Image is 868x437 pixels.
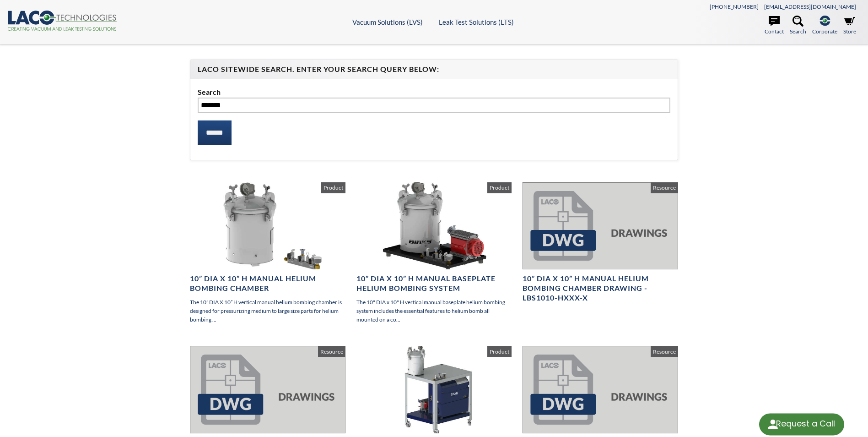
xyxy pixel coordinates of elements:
[776,413,835,434] div: Request a Call
[190,274,345,293] h4: 10” DIA x 10” H Manual Helium Bombing Chamber
[356,274,512,293] h4: 10” DIA x 10” H Manual Baseplate Helium Bombing System
[321,182,345,193] span: Product
[198,65,670,74] h4: LACO Sitewide Search. Enter your Search Query Below:
[759,413,844,435] div: Request a Call
[812,27,837,36] span: Corporate
[190,182,345,324] a: 10” DIA x 10” H Manual Helium Bombing Chamber The 10” DIA X 10” H vertical manual helium bombing ...
[710,3,759,10] a: [PHONE_NUMBER]
[352,18,423,26] a: Vacuum Solutions (LVS)
[651,346,678,357] span: Resource
[487,182,512,193] span: Product
[356,298,512,324] p: The 10" DIA x 10" H vertical manual baseplate helium bombing system includes the essential featur...
[190,298,345,324] p: The 10” DIA X 10” H vertical manual helium bombing chamber is designed for pressurizing medium to...
[487,346,512,357] span: Product
[318,346,345,357] span: Resource
[198,86,670,98] label: Search
[790,16,806,36] a: Search
[766,417,780,432] img: round button
[843,16,856,36] a: Store
[523,182,678,303] a: 10” DIA x 10” H Manual Helium Bombing Chamber Drawing - LBS1010-HXXX-X Resource
[356,182,512,324] a: 10” DIA x 10” H Manual Baseplate Helium Bombing System The 10" DIA x 10" H vertical manual basepl...
[439,18,514,26] a: Leak Test Solutions (LTS)
[765,16,784,36] a: Contact
[764,3,856,10] a: [EMAIL_ADDRESS][DOMAIN_NAME]
[523,274,678,302] h4: 10” DIA x 10” H Manual Helium Bombing Chamber Drawing - LBS1010-HXXX-X
[651,182,678,193] span: Resource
